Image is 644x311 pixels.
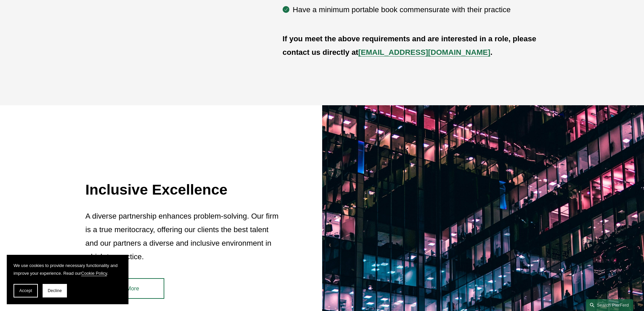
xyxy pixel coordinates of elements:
span: Decline [48,288,62,293]
strong: If you meet the above requirements and are interested in a role, please contact us directly at [283,35,539,57]
button: Decline [43,284,67,297]
a: [EMAIL_ADDRESS][DOMAIN_NAME] [358,48,491,57]
section: Cookie banner [7,255,128,304]
a: Search this site [586,299,633,311]
p: We use cookies to provide necessary functionality and improve your experience. Read our . [14,262,122,277]
button: Accept [14,284,38,297]
span: Accept [19,288,32,293]
p: A diverse partnership enhances problem-solving. Our firm is a true meritocracy, offering our clie... [86,209,283,264]
strong: . [490,48,492,57]
a: Cookie Policy [81,271,107,276]
p: Have a minimum portable book commensurate with their practice [293,3,559,17]
span: Inclusive Excellence [86,181,228,198]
